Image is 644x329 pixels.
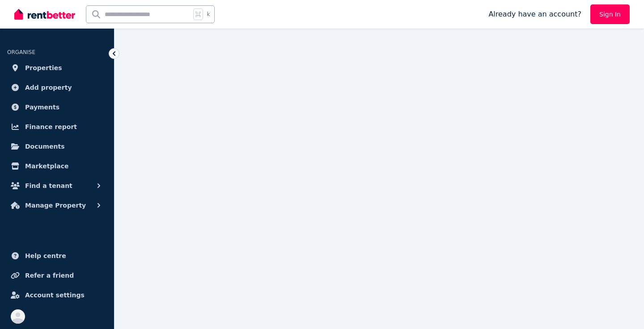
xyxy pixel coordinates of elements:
[7,79,107,96] a: Add property
[7,49,35,55] span: ORGANISE
[25,270,74,281] span: Refer a friend
[25,200,86,211] span: Manage Property
[25,161,68,171] span: Marketplace
[7,118,107,136] a: Finance report
[7,98,107,116] a: Payments
[7,286,107,304] a: Account settings
[25,180,72,191] span: Find a tenant
[488,9,581,20] span: Already have an account?
[25,290,85,300] span: Account settings
[25,102,59,112] span: Payments
[14,8,75,21] img: RentBetter
[25,250,66,261] span: Help centre
[25,141,65,152] span: Documents
[7,157,107,175] a: Marketplace
[7,247,107,265] a: Help centre
[7,196,107,214] button: Manage Property
[590,4,630,24] a: Sign In
[25,121,77,132] span: Finance report
[7,267,107,284] a: Refer a friend
[207,11,210,18] span: k
[7,177,107,195] button: Find a tenant
[7,59,107,77] a: Properties
[25,62,62,73] span: Properties
[7,137,107,155] a: Documents
[25,82,72,93] span: Add property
